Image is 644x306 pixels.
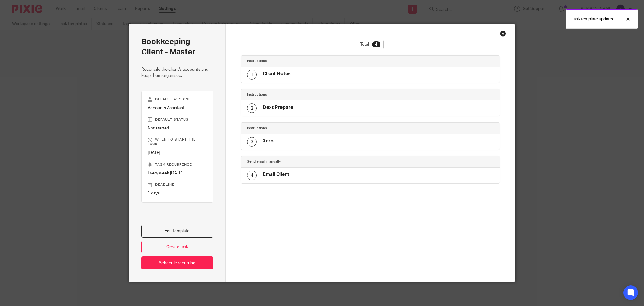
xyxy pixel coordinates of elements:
p: Default status [148,117,207,122]
a: Edit template [141,225,213,238]
div: Close this dialog window [500,31,506,37]
p: Every week [DATE] [148,170,207,176]
a: Create task [141,241,213,254]
div: 2 [247,103,257,113]
h4: Dext Prepare [263,104,293,111]
div: 4 [247,171,257,180]
p: Task template updated. [572,16,615,22]
h4: Instructions [247,92,370,97]
div: 3 [247,137,257,147]
p: [DATE] [148,150,207,156]
p: Accounts Assistant [148,105,207,111]
h4: Instructions [247,126,370,131]
p: When to start the task [148,137,207,147]
p: 1 days [148,190,207,196]
a: Schedule recurring [141,256,213,269]
p: Not started [148,125,207,131]
p: Deadline [148,182,207,187]
h4: Xero [263,138,274,144]
p: Default assignee [148,97,207,102]
h4: Client Notes [263,71,291,77]
h2: Bookkeeping Client - Master [141,37,213,57]
h4: Send email manually [247,159,370,164]
div: 1 [247,70,257,80]
p: Reconcile the client's accounts and keep them organised. [141,67,213,79]
h4: Email Client [263,171,289,178]
div: Total [357,40,384,49]
h4: Instructions [247,59,370,63]
div: 4 [372,41,380,47]
p: Task recurrence [148,162,207,167]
